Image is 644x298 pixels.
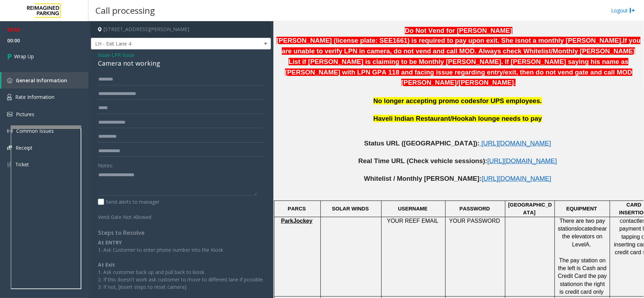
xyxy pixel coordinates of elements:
[282,37,640,87] span: If you are unable to verify LPN in camera, do not vend and call MOD. Always check Whitelist/Month...
[92,2,158,19] h3: Call processing
[98,230,264,236] h4: Steps to Resolve
[16,111,34,118] span: Pictures
[481,141,551,147] a: [URL][DOMAIN_NAME]
[364,175,482,182] span: Whitelist / Monthly [PERSON_NAME]:
[7,112,12,117] img: 'icon'
[98,239,122,246] b: At ENTRY
[630,7,635,14] img: logout
[98,283,264,291] p: 3. If not, [insert steps to reset camera]
[558,257,607,287] span: The pay station on the left is Cash and Credit Card the pay station
[98,276,264,283] p: 2. If this doesn't work ask customer to move to different lane if possible.
[281,218,313,224] a: ParkJockey
[112,51,134,59] span: LPR Issue
[277,37,623,44] span: not a monthly [PERSON_NAME].
[91,38,235,49] span: LH - Exit Lane 4
[98,246,264,254] p: 1. Ask Customer to enter phone number into the Kiosk
[364,139,480,147] span: Status URL ([GEOGRAPHIC_DATA]):
[358,157,487,165] span: Real Time URL (Check vehicle sessions):
[611,7,635,14] a: Logout
[566,206,597,211] span: EQUIPMENT
[373,115,542,122] span: Haveli Indian Restaurant/Hookah lounge needs to pay
[98,159,113,169] label: Notes:
[405,27,512,34] span: Do Not Vend for [PERSON_NAME]
[7,145,12,150] img: 'icon'
[98,261,115,268] b: At Exit
[98,59,264,68] div: Camera not working
[7,94,12,100] img: 'icon'
[387,218,439,224] span: YOUR REEF EMAIL
[449,218,500,224] span: YOUR PASSWORD
[16,77,67,84] span: General Information
[487,157,557,165] span: [URL][DOMAIN_NAME]
[14,53,34,60] span: Wrap Up
[277,37,521,44] span: [PERSON_NAME] (license plate: SEE1661) is required to pay upon exit. She is
[110,52,134,58] span: -
[487,159,557,164] a: [URL][DOMAIN_NAME]
[281,218,313,224] span: ParkJockey
[91,21,271,38] h4: [STREET_ADDRESS][PERSON_NAME]
[7,78,12,83] img: 'icon'
[562,226,607,248] span: near the elevators on Level
[96,211,167,221] label: Vend Gate Not Allowed
[482,176,551,182] a: [URL][DOMAIN_NAME]
[7,161,12,168] img: 'icon'
[332,206,369,211] span: SOLAR WINDS
[15,94,54,100] span: Rate Information
[559,281,605,295] span: on the right is credit card only
[508,202,552,215] span: [GEOGRAPHIC_DATA]
[98,268,264,276] p: 1. Ask customer back up and pull back to kiosk
[620,219,623,224] span: C
[398,206,428,211] span: USERNAME
[482,175,551,182] span: [URL][DOMAIN_NAME]
[373,97,480,105] span: No longer accepting promo codes
[98,198,159,205] label: Send alerts to manager
[481,139,551,147] span: [URL][DOMAIN_NAME]
[7,128,13,134] img: 'icon'
[1,72,88,89] a: General Information
[98,51,110,59] span: Issue
[288,206,306,211] span: PARCS
[480,97,542,105] span: for UPS employees.
[586,242,591,248] span: A.
[459,206,490,211] span: PASSWORD
[578,226,596,232] span: located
